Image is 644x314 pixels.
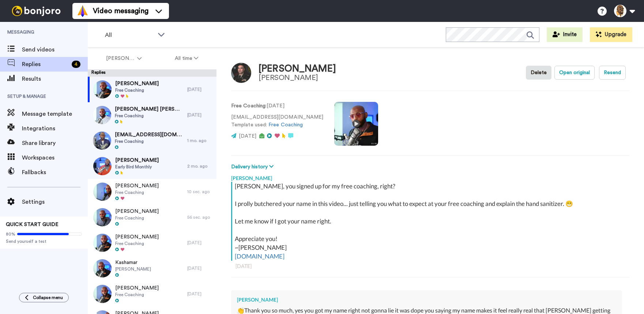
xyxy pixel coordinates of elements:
span: [PERSON_NAME] [106,55,136,62]
div: [DATE] [187,291,213,297]
span: Results [22,74,88,83]
button: Open original [554,66,595,80]
span: [PERSON_NAME] [115,182,159,189]
button: Delete [526,66,551,80]
span: Video messaging [93,6,148,16]
span: [EMAIL_ADDRESS][DOMAIN_NAME] [115,131,184,138]
img: vm-color.svg [77,5,88,17]
div: [DATE] [187,87,213,92]
div: [DATE] [187,112,213,118]
div: [DATE] [187,265,213,271]
p: [EMAIL_ADDRESS][DOMAIN_NAME] Template used: [231,114,323,129]
div: [PERSON_NAME], you signed up for my free coaching, right? I prolly butchered your name in this vi... [235,182,628,261]
div: 56 sec. ago [187,214,213,220]
span: Free Coaching [115,292,159,298]
div: 4 [72,61,80,68]
img: af8fb473-f977-4a5b-b835-7dd8c65fdbb3-thumb.jpg [93,208,112,226]
span: Free Coaching [115,87,159,93]
span: [PERSON_NAME] [115,284,159,292]
div: 10 sec. ago [187,189,213,195]
span: Free Coaching [115,215,159,221]
a: [PERSON_NAME]Free Coaching10 sec. ago [88,179,216,204]
span: Send yourself a test [6,238,82,244]
img: 647bb73d-5a0a-497d-824c-413ed12e1b7f-thumb.jpg [93,183,112,201]
div: [DATE] [187,240,213,246]
img: Image of Jared D skinner [231,63,251,83]
span: [PERSON_NAME] [PERSON_NAME] [115,106,184,113]
a: [EMAIL_ADDRESS][DOMAIN_NAME]Free Coaching1 mo. ago [88,128,216,153]
img: 3244422a-7207-454c-ba13-d94a0da3da6c-thumb.jpg [93,80,112,99]
div: [PERSON_NAME] [237,296,616,303]
span: Replies [22,60,69,69]
a: Kashamar[PERSON_NAME][DATE] [88,256,216,281]
span: Send videos [22,45,88,54]
div: Replies [88,69,216,77]
div: 1 mo. ago [187,138,213,143]
button: Collapse menu [19,293,69,302]
span: [PERSON_NAME] [115,157,159,164]
span: [PERSON_NAME] [115,233,159,241]
div: 2 mo. ago [187,163,213,169]
p: : [DATE] [231,102,323,110]
a: [DOMAIN_NAME] [235,252,285,260]
img: 3c7731fe-347c-4a32-a53d-d4aac9e5c19d-thumb.jpg [93,106,111,124]
span: [PERSON_NAME] [115,208,159,215]
img: 4fea5106-3223-4258-969d-0f588911f3cb-thumb.jpg [93,131,111,150]
button: Resend [599,66,626,80]
img: 04d2256d-6dbd-43e3-bc73-0bd732d60854-thumb.jpg [93,157,112,175]
a: [PERSON_NAME]Free Coaching56 sec. ago [88,204,216,230]
span: Free Coaching [115,113,184,119]
span: Free Coaching [115,241,159,246]
button: Delivery history [231,163,276,171]
span: Kashamar [115,259,151,266]
a: [PERSON_NAME]Free Coaching[DATE] [88,281,216,307]
button: All time [158,52,215,65]
div: [PERSON_NAME] [231,171,629,182]
span: All [105,31,154,39]
img: bj-logo-header-white.svg [9,6,64,16]
a: [PERSON_NAME]Free Coaching[DATE] [88,77,216,102]
strong: Free Coaching [231,103,265,108]
span: QUICK START GUIDE [6,222,59,227]
a: [PERSON_NAME]Free Coaching[DATE] [88,230,216,256]
span: Collapse menu [33,295,63,300]
span: [DATE] [239,134,256,139]
button: Upgrade [590,27,632,42]
img: a3e3e93a-8506-4aea-b629-5f9cc938259a-thumb.jpg [93,259,112,277]
img: 651f0309-82cd-4c70-a8ac-01ed7f7fc15c-thumb.jpg [93,234,112,252]
a: [PERSON_NAME] [PERSON_NAME]Free Coaching[DATE] [88,102,216,128]
span: Share library [22,139,88,148]
div: [PERSON_NAME] [259,74,336,82]
span: [PERSON_NAME] [115,266,151,272]
span: Settings [22,198,88,206]
img: 44fe6daf-c88b-4d1c-a24e-9bf3072ddf35-thumb.jpg [93,285,112,303]
span: [PERSON_NAME] [115,80,159,87]
span: Message template [22,110,88,118]
span: Free Coaching [115,189,159,195]
a: Free Coaching [268,122,303,127]
button: Invite [547,27,583,42]
span: Fallbacks [22,168,88,177]
span: Free Coaching [115,138,184,144]
span: Early Bird Monthly [115,164,159,170]
button: [PERSON_NAME] [89,52,158,65]
span: Workspaces [22,153,88,162]
span: 80% [6,231,15,237]
div: [DATE] [236,263,625,270]
span: Integrations [22,124,88,133]
div: [PERSON_NAME] [259,64,336,74]
a: [PERSON_NAME]Early Bird Monthly2 mo. ago [88,153,216,179]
